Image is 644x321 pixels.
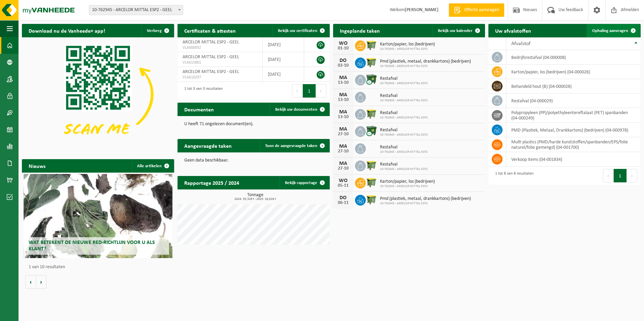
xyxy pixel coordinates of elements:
div: MA [336,109,350,115]
span: Offerte aanvragen [462,7,501,13]
a: Ophaling aanvragen [587,24,640,37]
img: WB-1100-HPE-GN-50 [366,194,377,205]
div: WO [336,178,350,183]
a: Wat betekent de nieuwe RED-richtlijn voor u als klant? [24,174,173,258]
span: Pmd (plastiek, metaal, drankkartons) (bedrijven) [380,59,471,64]
span: Restafval [380,110,428,116]
span: Restafval [380,162,428,167]
td: PMD (Plastiek, Metaal, Drankkartons) (bedrijven) (04-000978) [506,123,641,137]
div: MA [336,75,350,80]
button: 1 [614,169,627,182]
span: Ophaling aanvragen [592,29,628,33]
span: Karton/papier, los (bedrijven) [380,42,435,47]
span: 10-762945 - ARCELOR MITTAL ESP2 - GEEL [89,5,183,15]
span: 10-762945 - ARCELOR MITTAL ESP2 [380,184,435,188]
span: Wat betekent de nieuwe RED-richtlijn voor u als klant? [29,240,155,252]
td: multi plastics (PMD/harde kunststoffen/spanbanden/EPS/folie naturel/folie gemengd) (04-001700) [506,137,641,152]
div: MA [336,92,350,98]
div: MA [336,127,350,132]
span: Pmd (plastiek, metaal, drankkartons) (bedrijven) [380,196,471,202]
img: WB-1100-HPE-GN-50 [366,39,377,51]
img: WB-1100-HPE-GN-50 [366,159,377,171]
button: Previous [603,169,614,182]
div: 27-10 [336,132,350,137]
h2: Documenten [178,103,221,116]
div: 05-11 [336,183,350,188]
td: [DATE] [263,67,304,82]
a: Bekijk uw kalender [432,24,484,37]
img: WB-1100-CU [366,125,377,137]
a: Alle artikelen [132,159,173,173]
div: 02-10 [336,63,350,68]
span: 10-762945 - ARCELOR MITTAL ESP2 [380,150,428,154]
span: ARCELOR MITTAL ESP2 - GEEL [183,69,239,74]
h3: Tonnage [181,193,330,201]
span: Bekijk uw documenten [275,107,317,112]
div: 13-10 [336,80,350,85]
span: 10-762945 - ARCELOR MITTAL ESP2 [380,167,428,171]
td: [DATE] [263,52,304,67]
a: Toon de aangevraagde taken [260,139,329,152]
div: DO [336,195,350,201]
a: Bekijk uw documenten [270,103,329,116]
td: bedrijfsrestafval (04-000008) [506,50,641,65]
td: polypropyleen (PP)/polyethyleentereftalaat (PET) spanbanden (04-000249) [506,108,641,123]
a: Bekijk uw certificaten [272,24,329,37]
span: 10-762945 - ARCELOR MITTAL ESP2 [380,133,428,137]
h2: Certificaten & attesten [178,24,243,37]
img: WB-1100-HPE-GN-50 [366,177,377,188]
span: VLA615801 [183,60,257,65]
div: 13-10 [336,115,350,119]
button: Volgende [36,275,46,289]
span: 10-762945 - ARCELOR MITTAL ESP2 [380,81,428,85]
td: karton/papier, los (bedrijven) (04-000026) [506,65,641,79]
td: [DATE] [263,37,304,52]
div: 13-10 [336,98,350,102]
div: 27-10 [336,166,350,171]
div: 06-11 [336,201,350,205]
div: WO [336,41,350,46]
h2: Rapportage 2025 / 2024 [178,176,246,189]
button: Verberg [141,24,173,37]
h2: Download nu de Vanheede+ app! [22,24,112,37]
span: Afvalstof [511,41,530,46]
h2: Nieuws [22,159,52,172]
img: Download de VHEPlus App [22,37,174,151]
div: 1 tot 3 van 3 resultaten [181,83,223,98]
span: ARCELOR MITTAL ESP2 - GEEL [183,55,239,60]
div: MA [336,161,350,166]
img: WB-1100-CU [366,74,377,85]
span: 10-762945 - ARCELOR MITTAL ESP2 [380,64,471,68]
td: restafval (04-000029) [506,94,641,108]
button: Previous [292,84,303,98]
h2: Uw afvalstoffen [488,24,538,37]
span: Restafval [380,128,428,133]
span: Restafval [380,93,428,99]
a: Offerte aanvragen [449,3,504,17]
button: Vorige [25,275,36,289]
span: VLA610297 [183,75,257,80]
p: U heeft 71 ongelezen document(en). [184,122,323,127]
span: Bekijk uw kalender [438,29,473,33]
span: 10-762945 - ARCELOR MITTAL ESP2 [380,99,428,103]
span: Bekijk uw certificaten [278,29,317,33]
span: VLA900932 [183,45,257,50]
button: Next [316,84,326,98]
div: 27-10 [336,149,350,154]
p: 1 van 10 resultaten [29,265,171,270]
div: 1 tot 8 van 8 resultaten [492,168,534,183]
td: verkoop items (04-001834) [506,152,641,167]
strong: [PERSON_NAME] [405,7,439,12]
div: 01-10 [336,46,350,51]
span: Restafval [380,145,428,150]
div: MA [336,144,350,149]
h2: Aangevraagde taken [178,139,238,152]
img: WB-1100-HPE-GN-50 [366,108,377,119]
span: Toon de aangevraagde taken [265,144,317,148]
span: 2024: 35,329 t - 2025: 18,816 t [181,198,330,201]
a: Bekijk rapportage [280,176,329,189]
img: WB-1100-HPE-GN-50 [366,57,377,68]
td: behandeld hout (B) (04-000028) [506,79,641,94]
button: Next [627,169,637,182]
span: 10-762945 - ARCELOR MITTAL ESP2 [380,47,435,51]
